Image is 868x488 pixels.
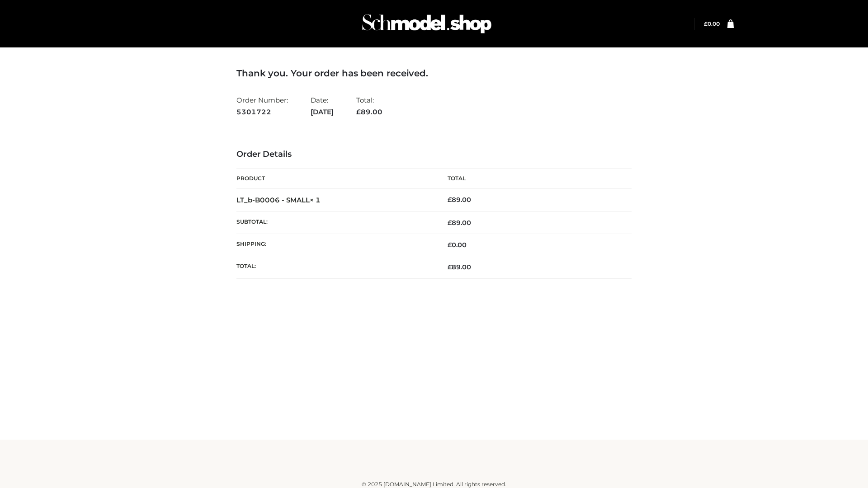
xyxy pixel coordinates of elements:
span: £ [448,241,452,249]
strong: × 1 [310,196,321,204]
bdi: 0.00 [704,20,720,27]
bdi: 89.00 [448,196,471,204]
th: Shipping: [236,234,434,256]
li: Total: [356,92,382,120]
th: Product [236,169,434,189]
a: £0.00 [704,20,720,27]
h3: Order Details [236,150,632,160]
th: Subtotal: [236,211,434,234]
li: Date: [311,92,334,120]
span: £ [448,219,452,227]
strong: LT_b-B0006 - SMALL [236,196,321,204]
span: 89.00 [448,263,471,271]
span: £ [448,196,452,204]
strong: [DATE] [311,106,334,118]
img: Schmodel Admin 964 [359,6,495,42]
span: £ [704,20,708,27]
span: £ [356,108,361,116]
bdi: 0.00 [448,241,467,249]
strong: 5301722 [236,106,288,118]
th: Total [434,169,632,189]
h3: Thank you. Your order has been received. [236,68,632,79]
span: £ [448,263,452,271]
li: Order Number: [236,92,288,120]
span: 89.00 [448,219,471,227]
span: 89.00 [356,108,382,116]
th: Total: [236,256,434,278]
